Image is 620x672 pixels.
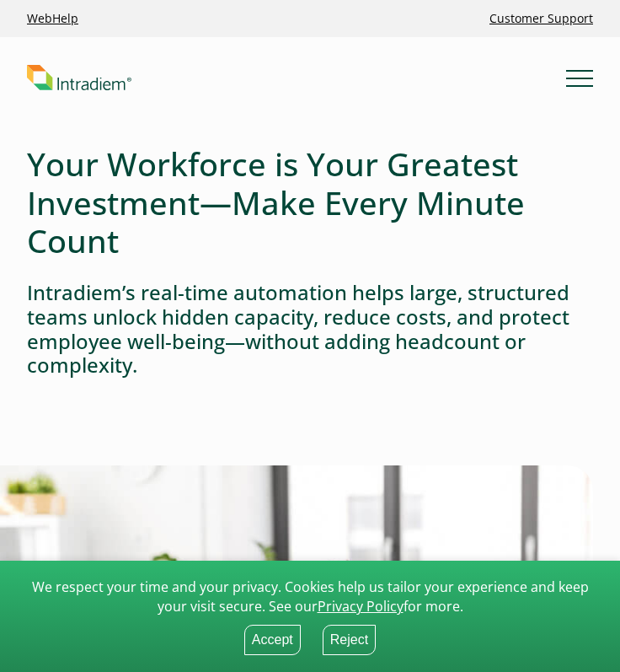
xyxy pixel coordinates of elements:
[17,578,603,616] p: We respect your time and your privacy. Cookies help us tailor your experience and keep your visit...
[483,3,600,34] a: Customer Support
[27,281,593,378] h4: Intradiem’s real-time automation helps large, structured teams unlock hidden capacity, reduce cos...
[323,625,376,655] button: Reject
[318,597,404,616] a: Link opens in a new window
[20,3,85,34] a: Link opens in a new window
[244,625,301,655] button: Accept
[27,145,593,261] h1: Your Workforce is Your Greatest Investment—Make Every Minute Count
[27,65,131,91] img: Intradiem
[27,65,566,91] a: Link to homepage of Intradiem
[566,64,593,91] button: Mobile Navigation Button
